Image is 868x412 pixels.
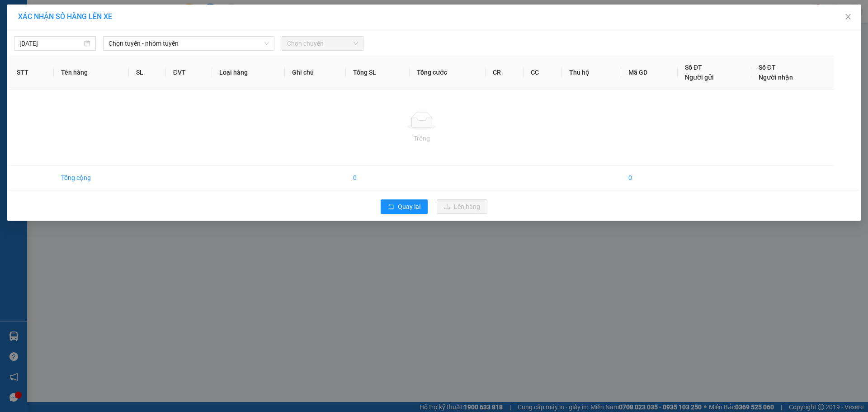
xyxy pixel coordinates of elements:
[212,55,285,90] th: Loại hàng
[486,55,524,90] th: CR
[287,37,358,50] span: Chọn chuyến
[108,37,269,50] span: Chọn tuyến - nhóm tuyến
[621,55,678,90] th: Mã GD
[685,74,714,81] span: Người gửi
[388,204,394,211] span: rollback
[562,55,621,90] th: Thu hộ
[437,199,487,214] button: uploadLên hàng
[285,55,346,90] th: Ghi chú
[524,55,562,90] th: CC
[346,55,410,90] th: Tổng SL
[54,55,129,90] th: Tên hàng
[410,55,486,90] th: Tổng cước
[621,166,678,190] td: 0
[346,166,410,190] td: 0
[18,12,112,21] span: XÁC NHẬN SỐ HÀNG LÊN XE
[129,55,165,90] th: SL
[835,5,861,30] button: Close
[759,64,776,71] span: Số ĐT
[381,199,428,214] button: rollbackQuay lại
[685,64,702,71] span: Số ĐT
[54,166,129,190] td: Tổng cộng
[264,41,269,46] span: down
[844,13,852,20] span: close
[759,74,793,81] span: Người nhận
[19,38,82,48] input: 15/10/2025
[17,133,827,143] div: Trống
[398,202,420,212] span: Quay lại
[166,55,212,90] th: ĐVT
[9,55,54,90] th: STT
